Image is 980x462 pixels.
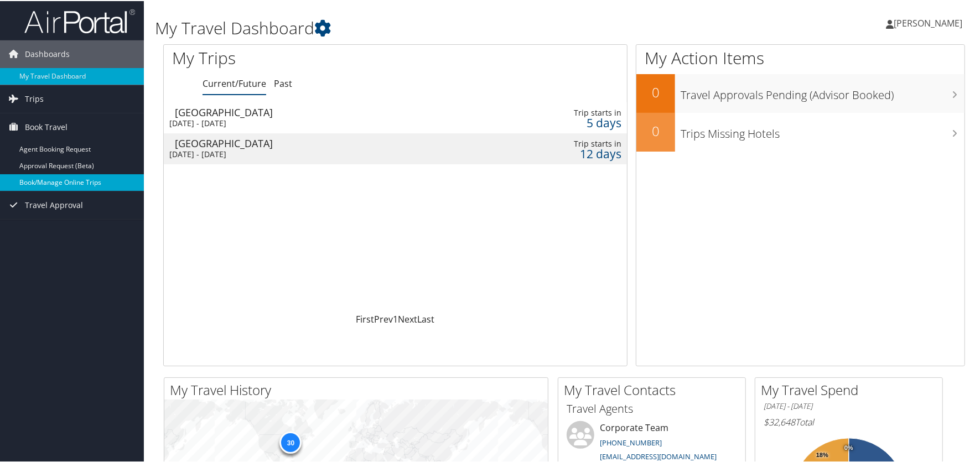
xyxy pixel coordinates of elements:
[25,39,70,67] span: Dashboards
[681,120,965,141] h3: Trips Missing Hotels
[886,6,973,39] a: [PERSON_NAME]
[393,312,398,324] a: 1
[398,312,417,324] a: Next
[203,76,266,89] a: Current/Future
[522,138,621,148] div: Trip starts in
[636,112,965,150] a: 0Trips Missing Hotels
[25,112,68,140] span: Book Travel
[764,415,934,427] h6: Total
[844,444,853,450] tspan: 0%
[175,137,469,147] div: [GEOGRAPHIC_DATA]
[636,73,965,112] a: 0Travel Approvals Pending (Advisor Booked)
[417,312,434,324] a: Last
[764,400,934,411] h6: [DATE] - [DATE]
[567,400,737,416] h3: Travel Agents
[24,7,135,33] img: airportal-logo.png
[636,82,675,101] h2: 0
[25,84,44,112] span: Trips
[374,312,393,324] a: Prev
[764,415,795,427] span: $32,648
[25,190,83,218] span: Travel Approval
[274,76,292,89] a: Past
[169,117,464,127] div: [DATE] - [DATE]
[564,380,745,398] h2: My Travel Contacts
[761,380,942,398] h2: My Travel Spend
[522,107,621,117] div: Trip starts in
[600,450,717,460] a: [EMAIL_ADDRESS][DOMAIN_NAME]
[279,430,302,452] div: 30
[170,380,548,398] h2: My Travel History
[636,121,675,139] h2: 0
[681,81,965,102] h3: Travel Approvals Pending (Advisor Booked)
[522,117,621,127] div: 5 days
[600,437,662,447] a: [PHONE_NUMBER]
[175,106,469,116] div: [GEOGRAPHIC_DATA]
[522,148,621,158] div: 12 days
[816,451,828,458] tspan: 18%
[894,16,962,28] span: [PERSON_NAME]
[636,45,965,69] h1: My Action Items
[356,312,374,324] a: First
[155,15,701,39] h1: My Travel Dashboard
[172,45,426,69] h1: My Trips
[169,148,464,158] div: [DATE] - [DATE]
